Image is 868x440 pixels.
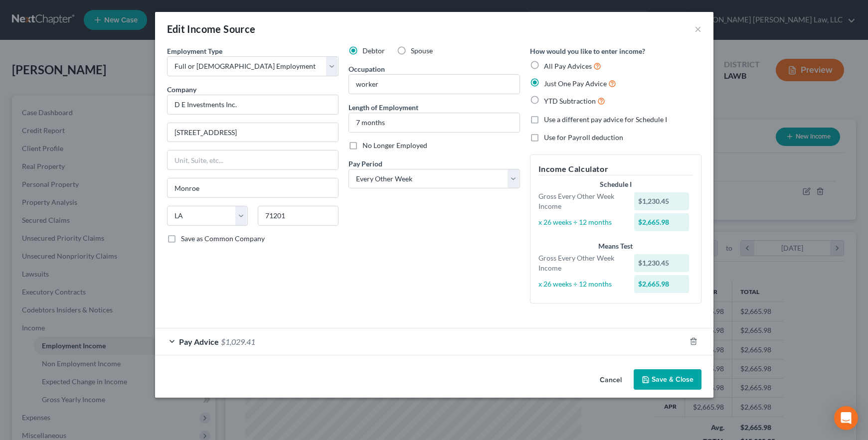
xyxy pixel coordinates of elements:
[181,234,265,243] span: Save as Common Company
[411,46,433,55] span: Spouse
[634,275,689,293] div: $2,665.98
[167,22,256,36] div: Edit Income Source
[592,370,630,390] button: Cancel
[634,369,701,390] button: Save & Close
[634,254,689,272] div: $1,230.45
[538,179,693,189] div: Schedule I
[349,75,520,94] input: --
[544,62,592,70] span: All Pay Advices
[530,46,645,56] label: How would you like to enter income?
[533,191,630,211] div: Gross Every Other Week Income
[348,64,385,74] label: Occupation
[167,47,222,55] span: Employment Type
[349,113,520,132] input: ex: 2 years
[168,150,338,169] input: Unit, Suite, etc...
[221,337,255,346] span: $1,029.41
[634,213,689,231] div: $2,665.98
[348,102,418,113] label: Length of Employment
[694,23,701,35] button: ×
[834,406,858,430] div: Open Intercom Messenger
[362,141,427,149] span: No Longer Employed
[179,337,219,346] span: Pay Advice
[533,253,630,273] div: Gross Every Other Week Income
[167,95,339,115] input: Search company by name...
[168,178,338,197] input: Enter city...
[538,241,693,251] div: Means Test
[544,79,607,88] span: Just One Pay Advice
[538,163,693,175] h5: Income Calculator
[167,85,196,94] span: Company
[362,46,385,55] span: Debtor
[544,115,667,124] span: Use a different pay advice for Schedule I
[533,279,630,289] div: x 26 weeks ÷ 12 months
[168,123,338,142] input: Enter address...
[634,192,689,210] div: $1,230.45
[544,97,596,105] span: YTD Subtraction
[258,206,339,226] input: Enter zip...
[544,133,623,142] span: Use for Payroll deduction
[348,159,382,168] span: Pay Period
[533,217,630,227] div: x 26 weeks ÷ 12 months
